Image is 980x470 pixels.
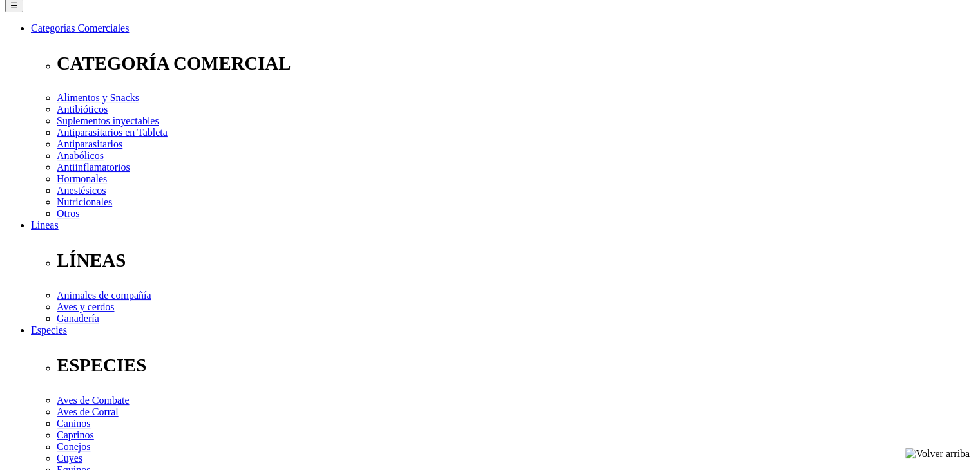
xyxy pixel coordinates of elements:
a: Alimentos y Snacks [57,92,139,103]
a: Anestésicos [57,185,106,196]
a: Líneas [31,220,59,230]
a: Suplementos inyectables [57,115,159,126]
a: Anabólicos [57,150,104,161]
p: ESPECIES [57,355,975,376]
a: Otros [57,208,80,219]
a: Antibióticos [57,104,108,115]
a: Categorías Comerciales [31,23,129,33]
a: Antiparasitarios [57,138,122,149]
a: Especies [31,324,67,335]
a: Nutricionales [57,196,112,207]
a: Hormonales [57,173,107,184]
a: Aves y cerdos [57,301,114,312]
p: LÍNEAS [57,250,975,271]
p: CATEGORÍA COMERCIAL [57,53,975,74]
a: Ganadería [57,313,99,324]
a: Antiinflamatorios [57,162,130,173]
a: Animales de compañía [57,290,151,301]
a: Antiparasitarios en Tableta [57,127,168,138]
iframe: Brevo live chat [6,330,222,464]
img: Volver arriba [905,448,970,460]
